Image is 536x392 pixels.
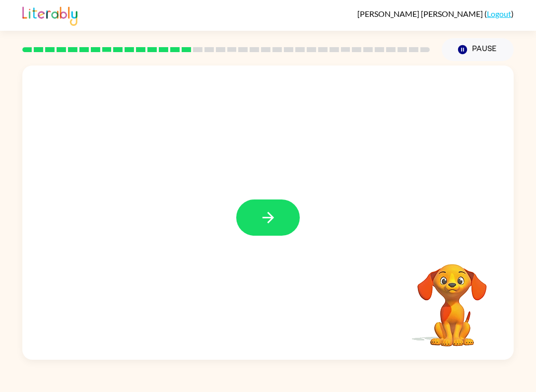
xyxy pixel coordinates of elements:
[487,9,511,18] a: Logout
[22,4,77,26] img: Literably
[357,9,514,18] div: ( )
[442,38,514,61] button: Pause
[357,9,484,18] span: [PERSON_NAME] [PERSON_NAME]
[402,249,502,348] video: Your browser must support playing .mp4 files to use Literably. Please try using another browser.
